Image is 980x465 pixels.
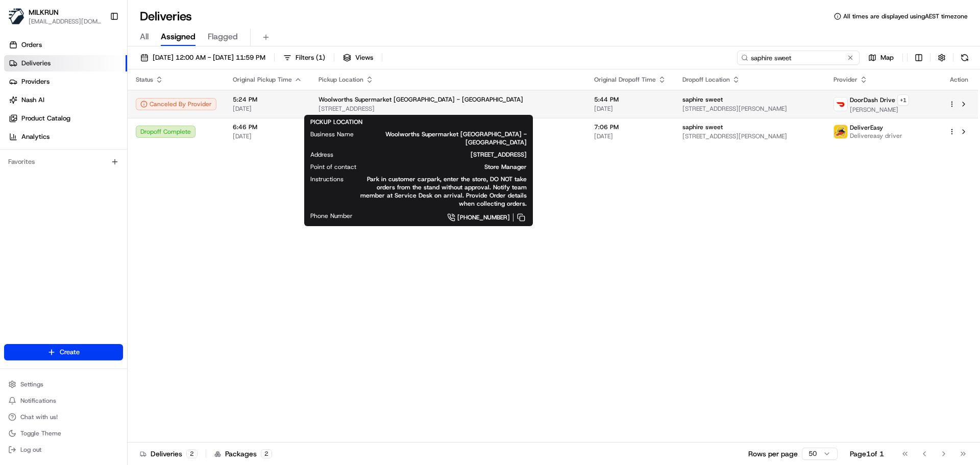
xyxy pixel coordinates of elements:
span: Original Dropoff Time [594,76,656,84]
span: [DATE] [233,132,302,140]
button: Refresh [958,51,972,65]
span: Business Name [310,130,354,138]
span: Assigned [161,31,195,43]
span: Providers [21,77,50,86]
span: [PERSON_NAME] [850,106,909,114]
span: Dropoff Location [682,76,730,84]
span: Log out [20,446,41,454]
div: 2 [261,449,272,458]
span: Analytics [21,132,50,141]
button: Create [4,344,123,360]
button: [EMAIL_ADDRESS][DOMAIN_NAME] [29,17,102,26]
span: Flagged [208,31,238,43]
span: Status [136,76,153,84]
a: Product Catalog [4,110,127,127]
p: Rows per page [748,449,798,459]
a: Deliveries [4,55,127,71]
span: Create [60,348,80,357]
button: Canceled By Provider [136,98,216,110]
span: Phone Number [310,212,353,220]
span: Filters [296,53,325,62]
span: [DATE] [233,105,302,113]
button: Map [864,51,898,65]
span: [STREET_ADDRESS] [318,105,578,113]
button: Toggle Theme [4,426,123,440]
span: Woolworths Supermarket [GEOGRAPHIC_DATA] - [GEOGRAPHIC_DATA] [318,95,523,104]
span: 5:44 PM [594,95,666,104]
a: Analytics [4,129,127,145]
button: MILKRUN [29,7,59,17]
span: Provider [834,76,857,84]
span: DeliverEasy [850,124,883,132]
div: Favorites [4,154,123,170]
span: ( 1 ) [316,53,325,62]
img: MILKRUN [8,8,24,25]
span: Point of contact [310,163,356,171]
img: delivereasy_logo.png [834,125,847,138]
button: Filters(1) [279,51,330,65]
button: Chat with us! [4,410,123,424]
span: [DATE] [594,105,666,113]
span: Address [310,151,333,159]
div: Packages [214,449,272,459]
span: DoorDash Drive [850,96,895,104]
span: [DATE] [594,132,666,140]
span: [STREET_ADDRESS] [350,151,527,159]
span: [STREET_ADDRESS][PERSON_NAME] [682,132,817,140]
span: Original Pickup Time [233,76,292,84]
span: 6:46 PM [233,123,302,131]
div: Deliveries [140,449,198,459]
a: Orders [4,37,127,53]
span: Nash AI [21,95,44,105]
span: Notifications [20,397,56,405]
span: [DATE] 12:00 AM - [DATE] 11:59 PM [153,53,265,62]
span: Toggle Theme [20,429,61,437]
a: [PHONE_NUMBER] [369,212,527,223]
span: Product Catalog [21,114,70,123]
button: Views [338,51,378,65]
span: saphire sweet [682,123,723,131]
button: MILKRUNMILKRUN[EMAIL_ADDRESS][DOMAIN_NAME] [4,4,106,29]
button: Notifications [4,394,123,408]
span: Orders [21,40,42,50]
span: [PHONE_NUMBER] [457,213,510,222]
span: Woolworths Supermarket [GEOGRAPHIC_DATA] - [GEOGRAPHIC_DATA] [370,130,527,146]
span: saphire sweet [682,95,723,104]
span: 5:24 PM [233,95,302,104]
button: Settings [4,377,123,391]
a: Providers [4,74,127,90]
span: Deliveries [21,59,51,68]
span: Store Manager [373,163,527,171]
span: Views [355,53,373,62]
div: 2 [186,449,198,458]
span: Instructions [310,175,344,183]
a: Nash AI [4,92,127,108]
input: Type to search [737,51,860,65]
div: Page 1 of 1 [850,449,884,459]
button: +1 [897,94,909,106]
span: Delivereasy driver [850,132,902,140]
span: Pickup Location [318,76,363,84]
span: [STREET_ADDRESS][PERSON_NAME] [682,105,817,113]
span: Map [880,53,894,62]
span: Park in customer carpark, enter the store, DO NOT take orders from the stand without approval. No... [360,175,527,208]
span: Settings [20,380,43,388]
h1: Deliveries [140,8,192,25]
span: Chat with us! [20,413,58,421]
div: Action [948,76,970,84]
span: 7:06 PM [594,123,666,131]
span: All times are displayed using AEST timezone [843,12,968,20]
span: All [140,31,149,43]
button: [DATE] 12:00 AM - [DATE] 11:59 PM [136,51,270,65]
button: Log out [4,443,123,457]
img: doordash_logo_v2.png [834,97,847,111]
span: PICKUP LOCATION [310,118,362,126]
